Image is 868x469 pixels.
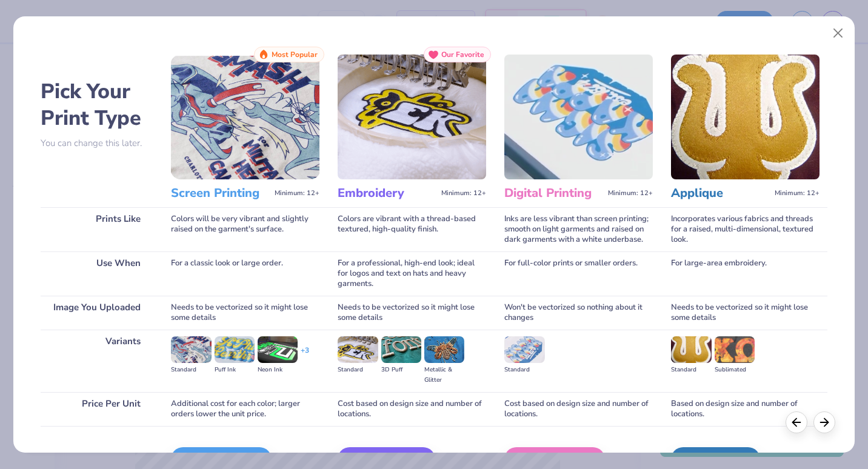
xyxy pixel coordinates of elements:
div: + 3 [301,345,309,366]
h3: Digital Printing [504,185,603,201]
h2: Pick Your Print Type [41,78,153,131]
div: Image You Uploaded [41,296,153,330]
div: Needs to be vectorized so it might lose some details [171,296,319,330]
div: For a professional, high-end look; ideal for logos and text on hats and heavy garments. [338,251,486,296]
div: Colors will be very vibrant and slightly raised on the garment's surface. [171,207,319,251]
span: Our Favorite [441,50,484,59]
div: For full-color prints or smaller orders. [504,251,653,296]
p: You can change this later. [41,138,153,148]
img: Standard [504,336,544,363]
span: Most Popular [272,50,318,59]
div: Standard [671,365,711,375]
div: Based on design size and number of locations. [671,392,820,426]
div: Cost based on design size and number of locations. [338,392,486,426]
img: 3D Puff [381,336,421,363]
div: Standard [338,365,378,375]
div: Neon Ink [258,365,298,375]
div: Price Per Unit [41,392,153,426]
h3: Embroidery [338,185,436,201]
div: Needs to be vectorized so it might lose some details [338,296,486,330]
div: Colors are vibrant with a thread-based textured, high-quality finish. [338,207,486,251]
span: Minimum: 12+ [608,189,653,198]
div: Sublimated [715,365,755,375]
div: Needs to be vectorized so it might lose some details [671,296,820,330]
img: Screen Printing [171,55,319,179]
div: For large-area embroidery. [671,251,820,296]
div: Won't be vectorized so nothing about it changes [504,296,653,330]
div: Cost based on design size and number of locations. [504,392,653,426]
button: Close [826,22,849,45]
span: Minimum: 12+ [275,189,319,198]
div: Standard [504,365,544,375]
img: Applique [671,55,820,179]
h3: Applique [671,185,770,201]
div: Use When [41,251,153,296]
img: Metallic & Glitter [424,336,464,363]
div: Inks are less vibrant than screen printing; smooth on light garments and raised on dark garments ... [504,207,653,251]
div: Prints Like [41,207,153,251]
img: Neon Ink [258,336,298,363]
h3: Screen Printing [171,185,270,201]
div: Metallic & Glitter [424,365,464,385]
img: Digital Printing [504,55,653,179]
div: 3D Puff [381,365,421,375]
div: Puff Ink [215,365,255,375]
img: Puff Ink [215,336,255,363]
div: For a classic look or large order. [171,251,319,296]
span: Minimum: 12+ [441,189,486,198]
div: Standard [171,365,211,375]
img: Sublimated [715,336,755,363]
img: Standard [338,336,378,363]
img: Standard [671,336,711,363]
span: Minimum: 12+ [775,189,820,198]
div: Variants [41,330,153,392]
div: Incorporates various fabrics and threads for a raised, multi-dimensional, textured look. [671,207,820,251]
div: Additional cost for each color; larger orders lower the unit price. [171,392,319,426]
img: Embroidery [338,55,486,179]
img: Standard [171,336,211,363]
